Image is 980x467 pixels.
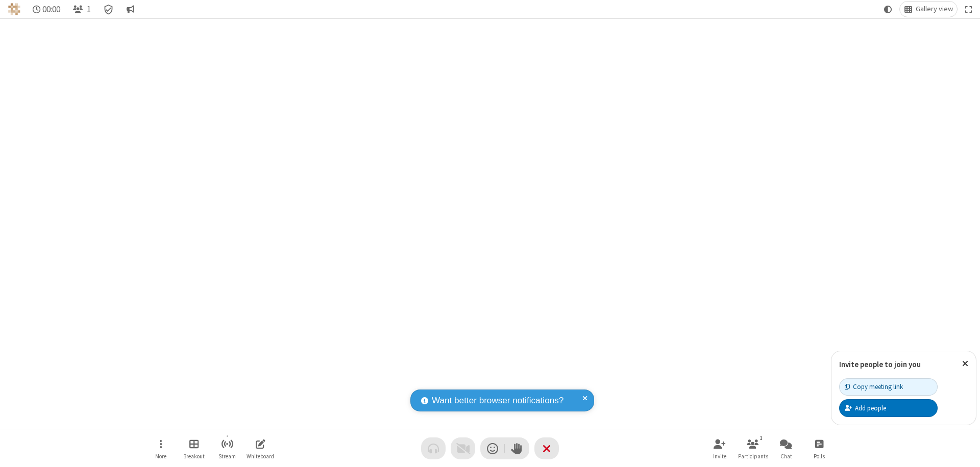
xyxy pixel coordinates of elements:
button: Open menu [145,434,176,463]
span: Whiteboard [247,453,274,459]
button: Conversation [122,2,138,17]
div: Copy meeting link [845,382,903,392]
button: Video [451,437,475,459]
div: Timer [29,2,65,17]
span: Chat [780,453,792,459]
button: Add people [839,399,938,417]
span: Polls [814,453,825,459]
span: Stream [218,453,236,459]
span: Breakout [183,453,205,459]
div: 1 [757,433,766,443]
button: End or leave meeting [534,437,559,459]
span: Invite [713,453,726,459]
div: Meeting details Encryption enabled [99,2,118,17]
button: Send a reaction [480,437,505,459]
span: 1 [87,5,91,14]
button: Invite participants (⌘+Shift+I) [704,434,735,463]
img: QA Selenium DO NOT DELETE OR CHANGE [8,3,20,15]
button: Open chat [771,434,801,463]
button: Start streaming [212,434,242,463]
label: Invite people to join you [839,359,921,369]
span: 00:00 [42,5,60,14]
button: Open participant list [68,2,95,17]
button: Fullscreen [961,2,976,17]
button: Copy meeting link [839,378,938,396]
span: Want better browser notifications? [432,394,563,407]
button: Using system theme [880,2,896,17]
button: Open poll [804,434,835,463]
button: Manage Breakout Rooms [179,434,209,463]
span: Participants [738,453,768,459]
button: Audio problem - check your Internet connection or call by phone [421,437,446,459]
span: Gallery view [916,5,953,13]
button: Close popover [954,351,976,376]
button: Open participant list [738,434,768,463]
span: More [155,453,166,459]
button: Raise hand [505,437,529,459]
button: Change layout [900,2,957,17]
button: Open shared whiteboard [245,434,276,463]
